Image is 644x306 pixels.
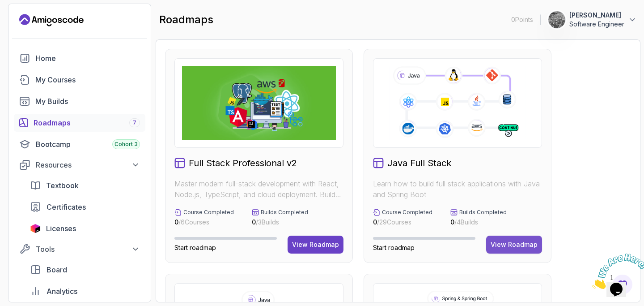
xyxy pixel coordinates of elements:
[387,157,451,169] h2: Java Full Stack
[292,240,339,249] div: View Roadmap
[47,202,86,212] span: Certificates
[159,13,213,27] h2: roadmaps
[548,11,637,29] button: user profile image[PERSON_NAME]Software Engineer
[450,218,507,227] p: / 4 Builds
[569,11,624,20] p: [PERSON_NAME]
[459,209,507,216] p: Builds Completed
[182,66,336,140] img: Full Stack Professional v2
[25,261,145,279] a: board
[382,209,432,216] p: Course Completed
[35,96,140,107] div: My Builds
[47,264,67,275] span: Board
[14,92,145,110] a: builds
[569,20,624,29] p: Software Engineer
[14,49,145,67] a: home
[261,209,308,216] p: Builds Completed
[589,250,644,293] iframe: chat widget
[114,141,138,148] span: Cohort 3
[25,282,145,300] a: analytics
[46,180,79,191] span: Textbook
[36,53,140,64] div: Home
[252,218,308,227] p: / 3 Builds
[46,223,76,234] span: Licenses
[174,218,234,227] p: / 6 Courses
[183,209,234,216] p: Course Completed
[174,178,343,200] p: Master modern full-stack development with React, Node.js, TypeScript, and cloud deployment. Build...
[47,286,77,297] span: Analytics
[174,244,216,251] span: Start roadmap
[288,236,343,254] button: View Roadmap
[373,218,432,227] p: / 29 Courses
[14,71,145,89] a: courses
[14,135,145,153] a: bootcamp
[14,157,145,173] button: Resources
[36,244,140,254] div: Tools
[548,11,565,28] img: user profile image
[4,4,7,11] span: 1
[25,198,145,216] a: certificates
[25,220,145,237] a: licenses
[373,218,377,226] span: 0
[30,224,41,233] img: jetbrains icon
[14,241,145,257] button: Tools
[34,117,140,128] div: Roadmaps
[373,178,542,200] p: Learn how to build full stack applications with Java and Spring Boot
[36,159,140,170] div: Resources
[133,119,136,126] span: 7
[373,244,415,251] span: Start roadmap
[189,157,297,169] h2: Full Stack Professional v2
[486,236,542,254] button: View Roadmap
[4,4,59,39] img: Chat attention grabber
[14,114,145,132] a: roadmaps
[252,218,256,226] span: 0
[491,240,538,249] div: View Roadmap
[174,218,178,226] span: 0
[25,177,145,194] a: textbook
[19,13,84,27] a: Landing page
[511,15,533,24] p: 0 Points
[36,139,140,150] div: Bootcamp
[450,218,454,226] span: 0
[35,74,140,85] div: My Courses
